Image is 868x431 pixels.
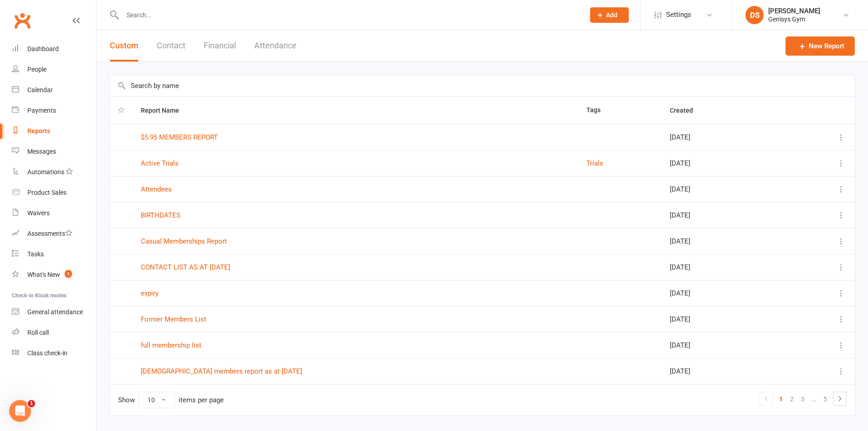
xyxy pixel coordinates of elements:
[12,141,96,162] a: Messages
[141,263,230,271] a: CONTACT LIST AS AT [DATE]
[141,341,201,349] a: full membership list
[662,280,786,306] td: [DATE]
[27,45,59,52] div: Dashboard
[662,332,786,358] td: [DATE]
[27,127,50,135] div: Reports
[27,148,56,155] div: Messages
[745,6,764,24] div: DS
[662,306,786,332] td: [DATE]
[776,393,786,405] a: 1
[9,400,31,422] iframe: Intercom live chat
[12,203,96,223] a: Waivers
[27,209,50,217] div: Waivers
[12,223,96,244] a: Assessments
[27,308,83,316] div: General attendance
[11,9,34,32] a: Clubworx
[586,158,603,169] button: Trials
[666,5,691,25] span: Settings
[12,162,96,182] a: Automations
[65,270,72,278] span: 1
[141,105,189,116] button: Report Name
[786,36,855,56] a: New Report
[768,7,820,15] div: [PERSON_NAME]
[12,244,96,265] a: Tasks
[662,228,786,254] td: [DATE]
[110,75,855,96] input: Search by name
[606,11,617,19] span: Add
[670,105,703,116] button: Created
[12,182,96,203] a: Product Sales
[27,107,56,114] div: Payments
[110,30,139,62] button: Custom
[157,30,185,62] button: Contact
[141,289,159,297] a: expiry
[27,329,49,336] div: Roll call
[662,150,786,176] td: [DATE]
[141,159,179,167] a: Active Trials
[141,211,180,219] a: BIRTHDATES
[27,189,67,196] div: Product Sales
[12,302,96,322] a: General attendance kiosk mode
[12,265,96,285] a: What's New1
[204,30,236,62] button: Financial
[12,100,96,121] a: Payments
[820,393,831,405] a: 5
[662,202,786,228] td: [DATE]
[28,400,35,407] span: 1
[27,349,67,357] div: Class check-in
[590,7,629,23] button: Add
[662,358,786,384] td: [DATE]
[27,230,72,237] div: Assessments
[662,124,786,150] td: [DATE]
[27,168,64,176] div: Automations
[27,250,44,258] div: Tasks
[27,66,46,73] div: People
[12,121,96,141] a: Reports
[141,185,172,193] a: Attendees
[141,367,302,375] a: [DEMOGRAPHIC_DATA] members report as at [DATE]
[768,15,820,23] div: Genisys Gym
[118,392,224,408] div: Show
[141,107,189,114] span: Report Name
[254,30,297,62] button: Attendance
[662,176,786,202] td: [DATE]
[141,237,227,245] a: Casual Memberships Report
[141,315,206,323] a: Former Members List
[12,343,96,363] a: Class kiosk mode
[12,39,96,59] a: Dashboard
[120,9,578,21] input: Search...
[179,396,224,404] div: items per page
[12,322,96,343] a: Roll call
[27,271,60,278] div: What's New
[808,393,820,405] a: …
[786,393,797,405] a: 2
[12,59,96,80] a: People
[141,133,218,141] a: $5.95 MEMBERS REPORT
[578,97,662,124] th: Tags
[797,393,808,405] a: 3
[12,80,96,100] a: Calendar
[662,254,786,280] td: [DATE]
[670,107,703,114] span: Created
[27,86,53,93] div: Calendar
